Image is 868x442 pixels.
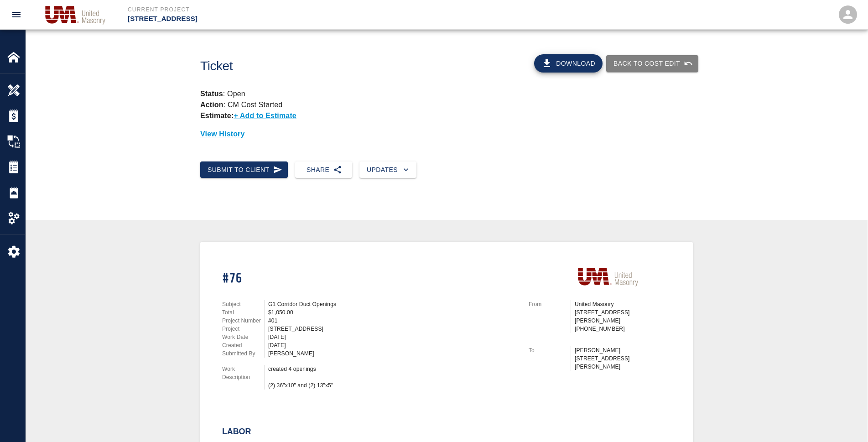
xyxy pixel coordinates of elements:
[822,398,868,442] iframe: Chat Widget
[575,346,671,354] p: [PERSON_NAME]
[575,325,671,333] p: [PHONE_NUMBER]
[200,59,484,74] h1: Ticket
[529,346,571,354] p: To
[575,354,671,371] p: [STREET_ADDRESS][PERSON_NAME]
[268,365,518,390] div: created 4 openings (2) 36"x10" and (2) 13"x5"
[606,55,698,72] button: Back to Cost Edit
[268,341,518,349] div: [DATE]
[222,317,264,325] p: Project Number
[529,300,571,308] p: From
[222,333,264,341] p: Work Date
[222,308,264,317] p: Total
[268,317,518,325] div: #01
[200,90,223,98] strong: Status
[268,308,518,317] div: $1,050.00
[222,300,264,308] p: Subject
[295,161,352,178] button: Share
[42,2,109,27] img: United Masonry
[268,325,518,333] div: [STREET_ADDRESS]
[268,333,518,341] div: [DATE]
[575,300,671,308] p: United Masonry
[222,341,264,349] p: Created
[268,349,518,358] div: [PERSON_NAME]
[575,308,671,325] p: [STREET_ADDRESS][PERSON_NAME]
[200,112,234,120] strong: Estimate:
[268,300,518,308] div: G1 Corridor Duct Openings
[200,88,693,99] p: : Open
[574,264,642,289] img: United Masonry
[222,427,671,437] h2: Labor
[128,14,483,24] p: [STREET_ADDRESS]
[222,365,264,381] p: Work Description
[200,101,282,109] p: : CM Cost Started
[200,101,223,109] strong: Action
[222,325,264,333] p: Project
[234,112,296,120] p: + Add to Estimate
[200,161,288,178] button: Submit to Client
[128,5,483,14] p: Current Project
[222,271,518,287] h1: #76
[5,4,27,26] button: open drawer
[359,161,416,178] button: Updates
[222,349,264,358] p: Submitted By
[200,129,693,140] p: View History
[534,54,603,73] button: Download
